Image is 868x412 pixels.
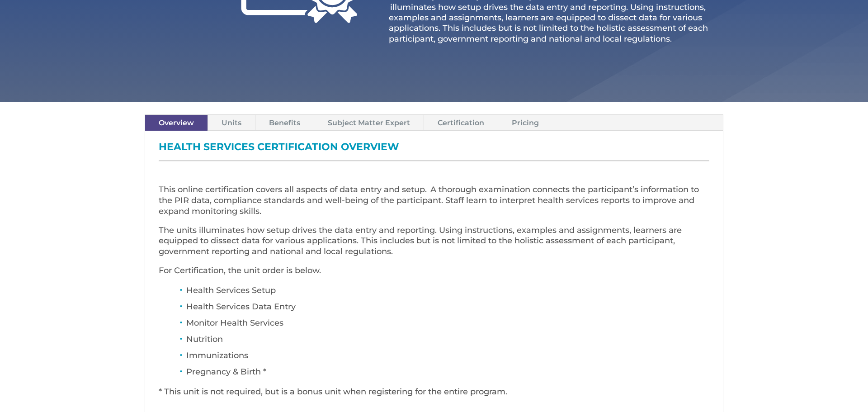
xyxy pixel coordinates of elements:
a: Certification [424,115,498,131]
li: Health Services Setup [186,284,709,301]
li: Immunizations [186,350,709,366]
li: Pregnancy & Birth * [186,366,709,382]
li: Nutrition [186,333,709,350]
a: Units [208,115,255,131]
h3: Health Services Certification Overview [159,142,709,156]
p: The units illuminates how setup drives the data entry and reporting. Using instructions, examples... [159,225,709,265]
iframe: Chat Widget [720,314,868,412]
li: Health Services Data Entry [186,301,709,317]
p: For Certification, the unit order is below. [159,265,709,284]
a: Benefits [255,115,314,131]
a: Pricing [498,115,552,131]
li: Monitor Health Services [186,317,709,333]
a: Subject Matter Expert [314,115,424,131]
p: This online certification covers all aspects of data entry and setup. A thorough examination conn... [159,185,709,225]
p: * This unit is not required, but is a bonus unit when registering for the entire program. [159,387,709,406]
a: Overview [145,115,208,131]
